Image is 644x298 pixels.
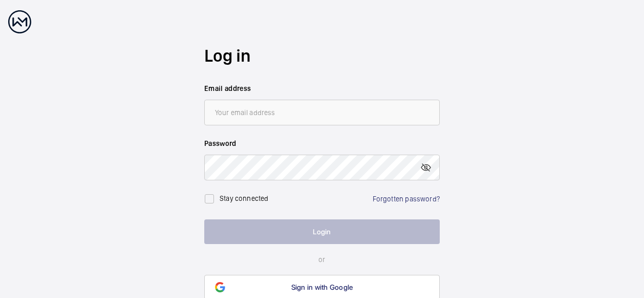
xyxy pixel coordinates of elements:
a: Forgotten password? [373,195,440,203]
input: Your email address [204,100,440,125]
button: Login [204,219,440,244]
label: Stay connected [220,194,269,202]
span: Sign in with Google [291,283,353,291]
label: Email address [204,83,440,94]
h2: Log in [204,44,440,68]
label: Password [204,138,440,148]
p: or [204,254,440,265]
